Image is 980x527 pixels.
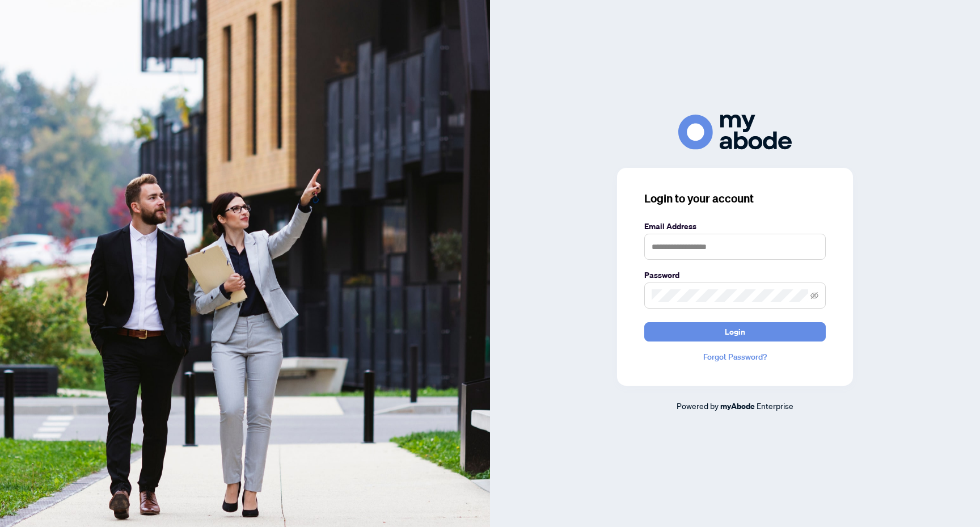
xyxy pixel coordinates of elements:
[644,322,826,342] button: Login
[644,269,826,281] label: Password
[757,400,793,411] span: Enterprise
[644,351,826,363] a: Forgot Password?
[810,292,818,300] span: eye-invisible
[677,400,719,411] span: Powered by
[720,400,755,412] a: myAbode
[644,191,826,206] h3: Login to your account
[678,115,792,149] img: ma-logo
[725,323,745,341] span: Login
[644,220,826,233] label: Email Address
